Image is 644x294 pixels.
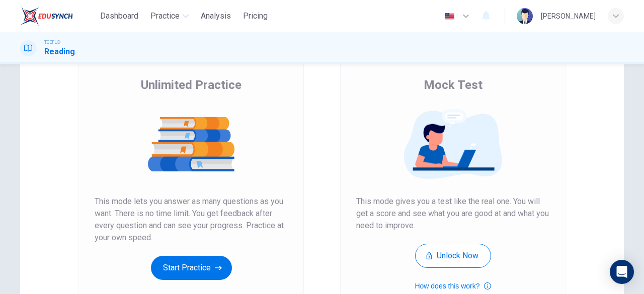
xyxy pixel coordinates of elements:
span: Practice [150,10,180,22]
button: Analysis [197,7,235,25]
span: Dashboard [100,10,138,22]
div: [PERSON_NAME] [541,10,596,22]
img: en [443,13,456,20]
button: Start Practice [151,256,232,280]
button: Pricing [239,7,272,25]
span: Unlimited Practice [141,77,242,93]
a: EduSynch logo [20,6,96,26]
span: This mode gives you a test like the real one. You will get a score and see what you are good at a... [356,195,549,232]
button: Unlock Now [415,244,491,268]
button: Dashboard [96,7,142,25]
span: Analysis [201,10,231,22]
button: How does this work? [415,280,491,292]
img: Profile picture [517,8,533,24]
span: This mode lets you answer as many questions as you want. There is no time limit. You get feedback... [95,195,288,244]
span: TOEFL® [44,39,60,46]
h1: Reading [44,46,75,58]
img: EduSynch logo [20,6,73,26]
div: Open Intercom Messenger [610,260,634,284]
span: Pricing [243,10,268,22]
span: Mock Test [424,77,482,93]
button: Practice [146,7,193,25]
